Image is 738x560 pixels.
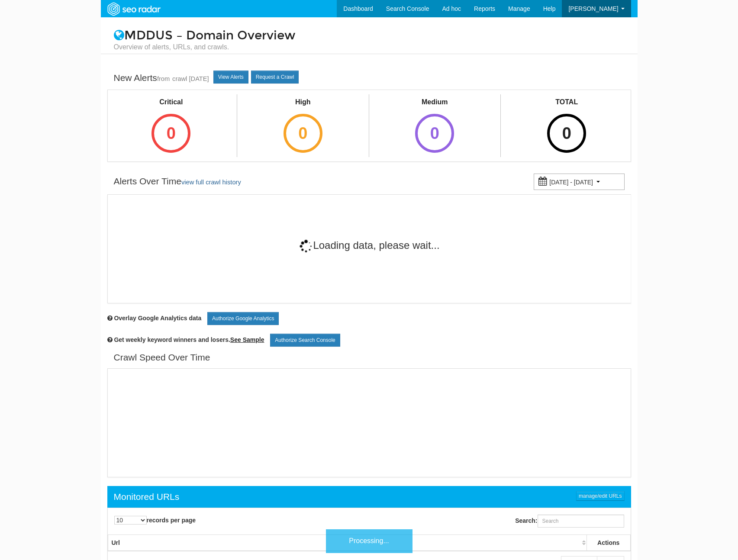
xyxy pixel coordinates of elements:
div: High [276,97,330,107]
a: View Alerts [213,71,248,84]
img: SEORadar [104,1,164,17]
input: Search: [538,515,624,528]
div: 0 [151,114,190,153]
small: Overview of alerts, URLs, and crawls. [114,42,625,52]
a: See Sample [230,336,264,343]
small: from [157,75,170,82]
span: Ad hoc [442,5,461,12]
a: crawl [DATE] [172,75,209,82]
small: [DATE] - [DATE] [549,179,593,186]
div: Monitored URLs [114,490,180,503]
a: Request a Crawl [251,71,299,84]
a: Authorize Google Analytics [207,312,279,325]
a: view full crawl history [181,179,241,186]
span: Manage [508,5,530,12]
div: Medium [407,97,462,107]
span: Overlay chart with Google Analytics data [114,315,201,322]
span: [PERSON_NAME] [568,5,618,12]
span: Loading data, please wait... [299,239,439,251]
div: Crawl Speed Over Time [114,351,210,364]
div: 0 [284,114,322,153]
span: Get weekly keyword winners and losers. [114,336,264,343]
label: records per page [114,516,196,525]
th: Actions [587,535,630,551]
div: Processing... [326,529,413,553]
div: 0 [415,114,454,153]
span: Reports [474,5,495,12]
div: New Alerts [114,71,209,85]
select: records per page [114,516,147,525]
a: manage/edit URLs [576,491,624,501]
img: 11-4dc14fe5df68d2ae899e237faf9264d6df02605dd655368cb856cd6ce75c7573.gif [299,239,313,253]
th: Url [108,535,587,551]
div: Alerts Over Time [114,175,241,189]
a: Authorize Search Console [270,334,340,347]
h1: MDDUS – Domain Overview [107,29,631,52]
div: Critical [144,97,198,107]
div: 0 [547,114,586,153]
label: Search: [515,515,624,528]
div: TOTAL [539,97,594,107]
span: Help [543,5,556,12]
